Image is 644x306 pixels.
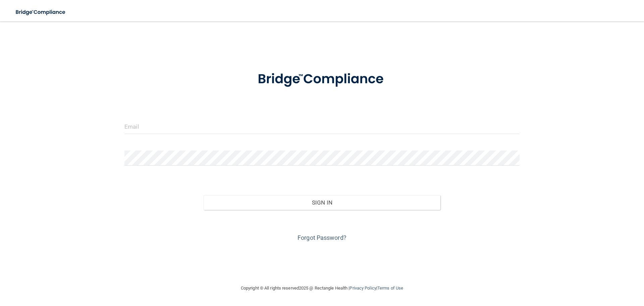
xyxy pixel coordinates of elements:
[298,234,346,241] a: Forgot Password?
[10,5,72,19] img: bridge_compliance_login_screen.278c3ca4.svg
[124,119,520,134] input: Email
[244,62,400,97] img: bridge_compliance_login_screen.278c3ca4.svg
[350,286,376,291] a: Privacy Policy
[200,277,444,299] div: Copyright © All rights reserved 2025 @ Rectangle Health | |
[377,286,403,291] a: Terms of Use
[204,195,441,210] button: Sign In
